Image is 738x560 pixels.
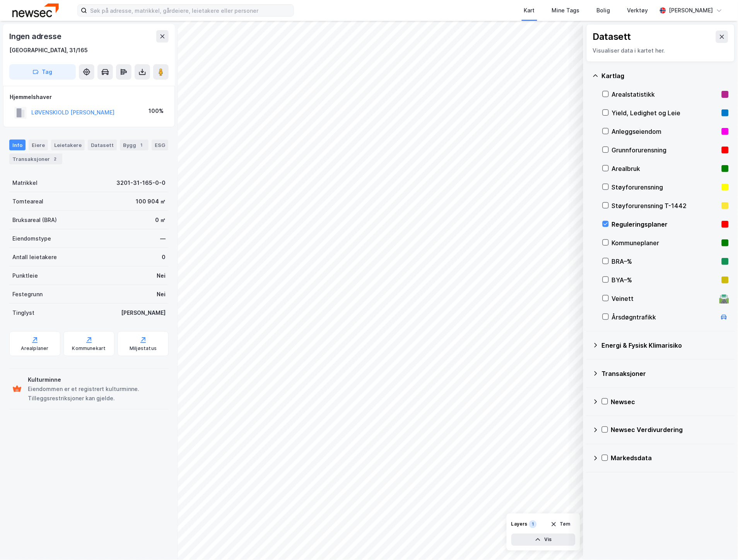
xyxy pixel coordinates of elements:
div: Støyforurensning T-1442 [612,201,719,210]
div: 0 [162,253,166,262]
div: Bruksareal (BRA) [12,215,57,225]
div: Layers [511,521,528,528]
div: 3201-31-165-0-0 [116,178,166,188]
div: ESG [152,140,168,150]
div: 1 [138,141,145,149]
div: [GEOGRAPHIC_DATA], 31/165 [9,46,88,55]
div: Markedsdata [611,454,729,463]
div: Hjemmelshaver [10,92,168,102]
div: Punktleie [12,271,38,280]
div: Veinett [612,294,716,303]
div: Leietakere [51,140,85,150]
div: Arealstatistikk [612,90,719,99]
button: Tøm [546,518,576,531]
div: Kommunekart [72,345,106,352]
div: Kommuneplaner [612,238,719,248]
div: Nei [157,271,166,280]
div: Datasett [593,31,631,43]
div: Grunnforurensning [612,145,719,155]
div: 100% [149,106,164,116]
div: Energi & Fysisk Klimarisiko [602,341,729,350]
div: Kartlag [602,71,729,80]
div: Datasett [88,140,117,150]
div: Yield, Ledighet og Leie [612,108,719,118]
div: — [160,234,166,243]
button: Vis [511,534,576,546]
div: Verktøy [627,6,648,15]
div: Kart [524,6,535,15]
div: Transaksjoner [9,154,62,164]
div: Anleggseiendom [612,127,719,136]
button: Tag [9,64,76,80]
input: Søk på adresse, matrikkel, gårdeiere, leietakere eller personer [87,5,294,16]
div: Bolig [597,6,610,15]
div: Antall leietakere [12,253,57,262]
div: 0 ㎡ [155,215,166,225]
div: BRA–% [612,257,719,266]
div: [PERSON_NAME] [121,308,166,318]
div: Nei [157,290,166,299]
div: Eiendomstype [12,234,51,243]
div: Transaksjoner [602,369,729,378]
div: Kontrollprogram for chat [699,523,738,560]
div: Støyforurensning [612,183,719,192]
div: Kulturminne [28,375,166,384]
div: 100 904 ㎡ [136,197,166,206]
div: Eiere [29,140,48,150]
div: Bygg [120,140,149,150]
div: Eiendommen er et registrert kulturminne. Tilleggsrestriksjoner kan gjelde. [28,384,166,403]
div: Tinglyst [12,308,34,318]
div: 🛣️ [719,294,729,304]
div: Miljøstatus [130,345,157,352]
div: Newsec [611,397,729,406]
div: Festegrunn [12,290,43,299]
div: 1 [529,521,537,528]
div: Arealbruk [612,164,719,173]
div: Info [9,140,26,150]
iframe: Chat Widget [699,523,738,560]
div: [PERSON_NAME] [669,6,713,15]
div: Reguleringsplaner [612,220,719,229]
div: Tomteareal [12,197,43,206]
div: Årsdøgntrafikk [612,312,716,322]
div: Matrikkel [12,178,38,188]
div: Newsec Verdivurdering [611,425,729,435]
div: 2 [51,155,59,163]
div: Arealplaner [21,345,48,352]
div: Ingen adresse [9,30,63,43]
div: Mine Tags [552,6,580,15]
img: newsec-logo.f6e21ccffca1b3a03d2d.png [12,3,59,17]
div: BYA–% [612,275,719,285]
div: Visualiser data i kartet her. [593,46,728,55]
